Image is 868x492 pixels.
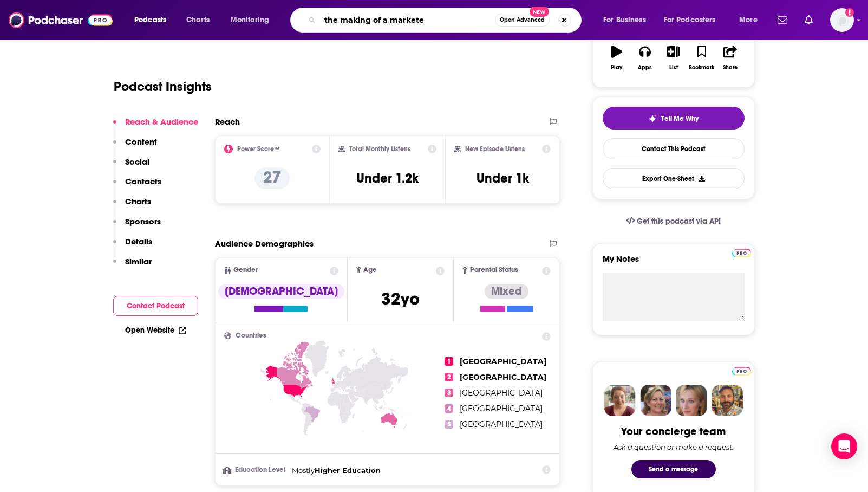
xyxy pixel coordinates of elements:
[445,404,453,413] span: 4
[669,64,678,71] div: List
[125,157,149,167] p: Social
[224,467,288,474] h3: Education Level
[363,267,377,274] span: Age
[495,14,550,27] button: Open AdvancedNew
[688,38,716,77] button: Bookmark
[125,116,198,127] p: Reach & Audience
[830,8,854,32] img: User Profile
[732,367,751,376] img: Podchaser Pro
[659,38,687,77] button: List
[349,145,410,153] h2: Total Monthly Listens
[125,326,186,335] a: Open Website
[460,372,546,382] span: [GEOGRAPHIC_DATA]
[113,176,161,196] button: Contacts
[254,167,290,189] p: 27
[315,466,381,475] span: Higher Education
[712,385,743,416] img: Jon Profile
[689,64,714,71] div: Bookmark
[356,170,419,186] h3: Under 1.2k
[113,137,157,157] button: Content
[114,79,212,95] h1: Podcast Insights
[596,11,660,29] button: open menu
[621,425,726,438] div: Your concierge team
[134,12,166,28] span: Podcasts
[445,357,453,366] span: 1
[236,332,266,339] span: Countries
[301,8,592,33] div: Search podcasts, credits, & more...
[231,12,269,28] span: Monitoring
[638,64,652,71] div: Apps
[485,284,528,299] div: Mixed
[292,466,315,475] span: Mostly
[603,138,745,159] a: Contact This Podcast
[113,236,152,256] button: Details
[113,296,198,316] button: Contact Podcast
[460,404,543,413] span: [GEOGRAPHIC_DATA]
[614,443,734,451] div: Ask a question or make a request.
[640,385,671,416] img: Barbara Profile
[237,145,279,153] h2: Power Score™
[125,137,157,147] p: Content
[125,236,152,247] p: Details
[445,373,453,381] span: 2
[732,247,751,257] a: Pro website
[773,11,792,29] a: Show notifications dropdown
[732,249,751,257] img: Podchaser Pro
[716,38,744,77] button: Share
[9,10,113,30] img: Podchaser - Follow, Share and Rate Podcasts
[723,64,738,71] div: Share
[664,12,716,28] span: For Podcasters
[617,208,730,235] a: Get this podcast via API
[603,107,745,130] button: tell me why sparkleTell Me Why
[125,176,161,186] p: Contacts
[611,64,622,71] div: Play
[631,38,659,77] button: Apps
[218,284,344,299] div: [DEMOGRAPHIC_DATA]
[113,116,198,137] button: Reach & Audience
[125,256,152,267] p: Similar
[631,460,716,478] button: Send a message
[732,11,771,29] button: open menu
[179,11,216,29] a: Charts
[676,385,707,416] img: Jules Profile
[113,196,151,216] button: Charts
[477,170,529,186] h3: Under 1k
[500,17,545,23] span: Open Advanced
[603,254,745,273] label: My Notes
[530,7,549,17] span: New
[830,8,854,32] button: Show profile menu
[657,11,732,29] button: open menu
[320,11,495,29] input: Search podcasts, credits, & more...
[800,11,817,29] a: Show notifications dropdown
[465,145,525,153] h2: New Episode Listens
[186,12,210,28] span: Charts
[460,388,543,398] span: [GEOGRAPHIC_DATA]
[445,420,453,429] span: 5
[603,38,631,77] button: Play
[637,217,721,226] span: Get this podcast via API
[233,267,258,274] span: Gender
[739,12,758,28] span: More
[445,389,453,397] span: 3
[125,196,151,206] p: Charts
[460,357,546,366] span: [GEOGRAPHIC_DATA]
[845,8,854,17] svg: Add a profile image
[125,216,161,226] p: Sponsors
[127,11,180,29] button: open menu
[223,11,283,29] button: open menu
[661,114,699,123] span: Tell Me Why
[603,168,745,189] button: Export One-Sheet
[215,238,314,249] h2: Audience Demographics
[470,267,518,274] span: Parental Status
[460,419,543,429] span: [GEOGRAPHIC_DATA]
[381,288,420,309] span: 32 yo
[215,116,240,127] h2: Reach
[831,433,857,459] div: Open Intercom Messenger
[603,12,646,28] span: For Business
[113,157,149,177] button: Social
[648,114,657,123] img: tell me why sparkle
[732,365,751,376] a: Pro website
[604,385,636,416] img: Sydney Profile
[113,216,161,236] button: Sponsors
